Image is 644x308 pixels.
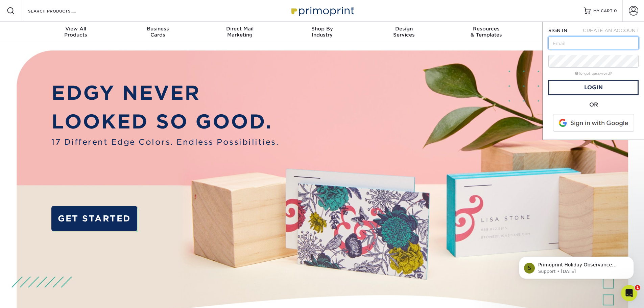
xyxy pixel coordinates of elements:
[35,26,117,38] div: Products
[445,22,527,43] a: Resources& Templates
[199,26,281,32] span: Direct Mail
[548,101,639,109] div: OR
[509,242,644,290] iframe: Intercom notifications message
[35,22,117,43] a: View AllProducts
[548,80,639,95] a: Login
[51,136,279,148] span: 17 Different Edge Colors. Endless Possibilities.
[527,26,610,32] span: Contact
[27,7,93,15] input: SEARCH PRODUCTS.....
[51,78,279,108] p: EDGY NEVER
[548,37,639,49] input: Email
[363,22,445,43] a: DesignServices
[281,26,363,32] span: Shop By
[527,26,610,38] div: & Support
[445,26,527,38] div: & Templates
[281,26,363,38] div: Industry
[199,22,281,43] a: Direct MailMarketing
[527,22,610,43] a: Contact& Support
[288,3,356,18] img: Primoprint
[117,22,199,43] a: BusinessCards
[593,8,613,14] span: MY CART
[281,22,363,43] a: Shop ByIndustry
[117,26,199,38] div: Cards
[635,285,640,290] span: 1
[35,26,117,32] span: View All
[445,26,527,32] span: Resources
[548,28,567,33] span: SIGN IN
[51,206,137,231] a: GET STARTED
[117,26,199,32] span: Business
[575,71,612,76] a: forgot password?
[583,28,639,33] span: CREATE AN ACCOUNT
[363,26,445,32] span: Design
[2,287,57,306] iframe: Google Customer Reviews
[621,285,637,301] iframe: Intercom live chat
[614,8,617,13] span: 0
[363,26,445,38] div: Services
[51,107,279,136] p: LOOKED SO GOOD.
[199,26,281,38] div: Marketing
